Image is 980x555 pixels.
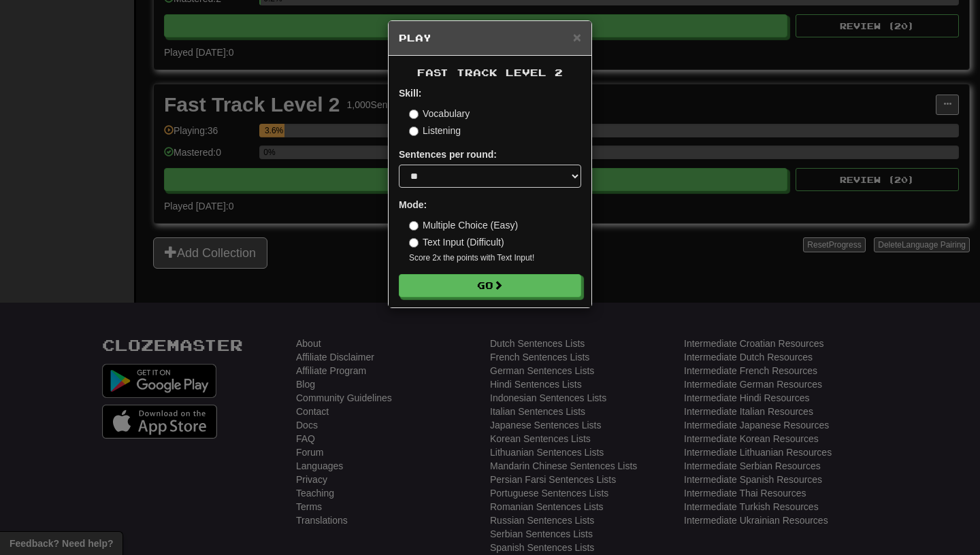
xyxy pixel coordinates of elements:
label: Vocabulary [409,107,470,120]
label: Text Input (Difficult) [409,235,504,249]
button: Go [399,274,581,297]
input: Text Input (Difficult) [409,238,419,248]
span: Fast Track Level 2 [417,67,563,78]
small: Score 2x the points with Text Input ! [409,252,581,264]
input: Listening [409,127,419,136]
strong: Mode: [399,199,427,210]
label: Multiple Choice (Easy) [409,218,518,232]
label: Listening [409,124,461,137]
input: Multiple Choice (Easy) [409,221,419,231]
strong: Skill: [399,88,421,99]
span: × [573,29,581,45]
h5: Play [399,31,581,45]
button: Close [573,30,581,44]
label: Sentences per round: [399,148,497,161]
input: Vocabulary [409,110,419,119]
